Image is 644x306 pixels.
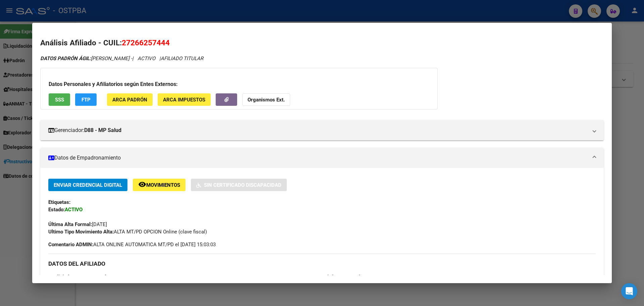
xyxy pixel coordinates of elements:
span: AFILIADO TITULAR [161,55,203,61]
span: [PERSON_NAME] - [40,55,132,61]
strong: Teléfono Particular: [322,274,366,280]
span: ARCA Padrón [112,97,147,103]
strong: Comentario ADMIN: [48,242,93,248]
button: ARCA Impuestos [158,93,211,106]
span: SSS [55,97,64,103]
i: | ACTIVO | [40,55,203,61]
span: 1159123883 [322,274,393,280]
button: Organismos Ext. [242,93,290,106]
mat-expansion-panel-header: Gerenciador:D88 - MP Salud [40,120,604,140]
mat-panel-title: Gerenciador: [48,126,588,134]
h3: DATOS DEL AFILIADO [48,260,596,267]
mat-panel-title: Datos de Empadronamiento [48,154,588,162]
strong: Organismos Ext. [248,97,285,103]
span: Enviar Credencial Digital [54,182,122,188]
strong: Estado: [48,207,65,213]
strong: Apellido: [48,274,68,280]
span: Sin Certificado Discapacidad [204,182,281,188]
span: FTP [82,97,91,103]
mat-icon: remove_red_eye [138,180,146,188]
strong: DATOS PADRÓN ÁGIL: [40,55,91,61]
h2: Análisis Afiliado - CUIL: [40,37,604,49]
span: ALTA ONLINE AUTOMATICA MT/PD el [DATE] 15:03:03 [48,241,216,248]
strong: Última Alta Formal: [48,221,92,227]
h3: Datos Personales y Afiliatorios según Entes Externos: [49,80,429,88]
mat-expansion-panel-header: Datos de Empadronamiento [40,148,604,168]
button: FTP [75,93,97,106]
strong: ACTIVO [65,207,83,213]
button: ARCA Padrón [107,93,153,106]
button: Movimientos [133,179,185,191]
span: 27266257444 [122,38,170,47]
button: Sin Certificado Discapacidad [191,179,287,191]
strong: D88 - MP Salud [84,126,121,134]
span: [DATE] [48,221,107,227]
strong: Ultimo Tipo Movimiento Alta: [48,229,114,235]
button: Enviar Credencial Digital [48,179,127,191]
div: Open Intercom Messenger [621,283,637,299]
span: [PERSON_NAME] [48,274,106,280]
span: ALTA MT/PD OPCION Online (clave fiscal) [48,229,207,235]
span: Movimientos [146,182,180,188]
strong: Etiquetas: [48,199,70,205]
button: SSS [49,93,70,106]
span: ARCA Impuestos [163,97,205,103]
